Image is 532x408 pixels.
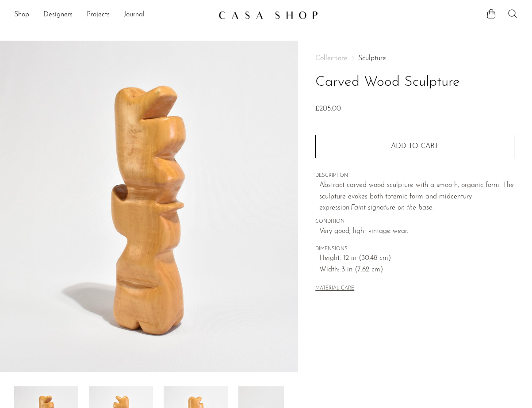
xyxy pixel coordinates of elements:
h1: Carved Wood Sculpture [315,71,514,94]
a: Shop [14,9,29,21]
span: Very good; light vintage wear. [319,226,514,237]
a: Projects [87,9,110,21]
p: Abstract carved wood sculpture with a smooth, organic form. The sculpture evokes both totemic for... [319,180,514,214]
em: Faint signature on the base. [351,204,434,211]
span: Collections [315,55,348,62]
nav: Breadcrumbs [315,55,514,62]
a: Sculpture [358,55,386,62]
span: Add to cart [391,143,439,150]
nav: Desktop navigation [14,8,211,23]
span: DIMENSIONS [315,245,514,253]
span: DESCRIPTION [315,172,514,180]
button: Add to cart [315,135,514,158]
a: Designers [43,9,73,21]
a: Journal [124,9,145,21]
button: MATERIAL CARE [315,286,354,292]
span: Height: 12 in (30.48 cm) [319,253,514,264]
span: £205.00 [315,105,341,112]
span: Width: 3 in (7.62 cm) [319,264,514,276]
ul: NEW HEADER MENU [14,8,211,23]
span: CONDITION [315,218,514,226]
